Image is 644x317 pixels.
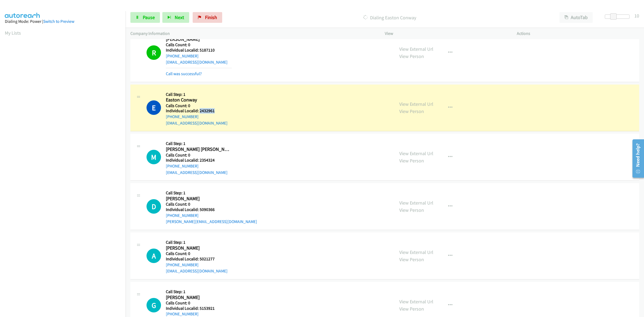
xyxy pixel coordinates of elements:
[166,256,232,262] h5: Individual Localid: 5021277
[166,262,199,267] a: [PHONE_NUMBER]
[166,48,232,53] h5: Individual Localid: 5187110
[399,108,424,114] a: View Person
[166,152,232,158] h5: Calls Count: 0
[399,298,433,305] a: View External Url
[166,103,232,108] h5: Calls Count: 0
[147,150,161,164] h1: M
[147,249,161,263] div: The call is yet to be attempted
[5,30,21,36] a: My Lists
[399,256,424,263] a: View Person
[147,249,161,263] h1: A
[166,311,199,316] a: [PHONE_NUMBER]
[399,53,424,59] a: View Person
[628,137,644,180] iframe: Resource Center
[399,150,433,156] a: View External Url
[385,30,507,37] p: View
[166,196,232,202] h2: [PERSON_NAME]
[166,240,232,245] h5: Call Step: 1
[399,158,424,164] a: View Person
[229,14,550,21] p: Dialing Easton Conway
[166,300,232,306] h5: Calls Count: 0
[147,100,161,115] h1: E
[147,199,161,214] h1: D
[166,245,232,251] h2: [PERSON_NAME]
[5,18,121,25] div: Dialing Mode: Power |
[166,207,257,212] h5: Individual Localid: 5090366
[399,46,433,52] a: View External Url
[166,60,228,65] a: [EMAIL_ADDRESS][DOMAIN_NAME]
[205,14,217,20] span: Finish
[399,249,433,255] a: View External Url
[166,202,257,207] h5: Calls Count: 0
[166,114,199,119] a: [PHONE_NUMBER]
[166,306,232,311] h5: Individual Localid: 5153921
[175,14,184,20] span: Next
[166,213,199,218] a: [PHONE_NUMBER]
[166,158,232,163] h5: Individual Localid: 2354324
[166,97,232,103] h2: Easton Conway
[147,298,161,312] h1: G
[399,306,424,312] a: View Person
[166,289,232,294] h5: Call Step: 1
[166,36,232,42] h2: [PERSON_NAME]
[147,199,161,214] div: The call is yet to be attempted
[166,170,228,175] a: [EMAIL_ADDRESS][DOMAIN_NAME]
[166,251,232,256] h5: Calls Count: 0
[147,298,161,312] div: The call is yet to be attempted
[166,219,257,224] a: [PERSON_NAME][EMAIL_ADDRESS][DOMAIN_NAME]
[634,12,639,19] div: 10
[130,12,160,23] a: Pause
[517,30,639,37] p: Actions
[166,121,228,126] a: [EMAIL_ADDRESS][DOMAIN_NAME]
[399,200,433,206] a: View External Url
[130,30,375,37] p: Company Information
[43,19,74,24] a: Switch to Preview
[166,146,232,152] h2: [PERSON_NAME] [PERSON_NAME]
[399,101,433,107] a: View External Url
[143,14,155,20] span: Pause
[166,92,232,97] h5: Call Step: 1
[166,108,232,114] h5: Individual Localid: 2432961
[166,53,199,59] a: [PHONE_NUMBER]
[147,45,161,60] h1: R
[166,190,257,196] h5: Call Step: 1
[147,150,161,164] div: The call is yet to be attempted
[399,207,424,213] a: View Person
[559,12,593,23] button: AutoTab
[162,12,189,23] button: Next
[193,12,222,23] a: Finish
[5,41,126,296] iframe: Dialpad
[166,294,232,301] h2: [PERSON_NAME]
[166,141,232,146] h5: Call Step: 1
[166,268,228,274] a: [EMAIL_ADDRESS][DOMAIN_NAME]
[166,42,232,48] h5: Calls Count: 0
[166,71,202,76] a: Call was successful?
[166,163,199,169] a: [PHONE_NUMBER]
